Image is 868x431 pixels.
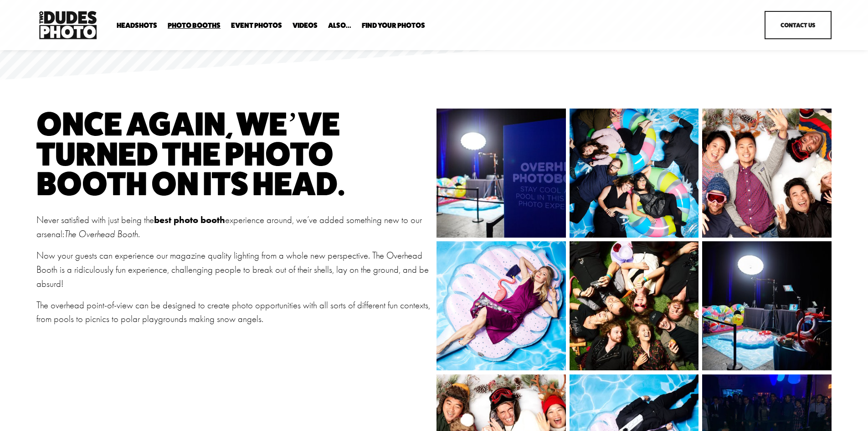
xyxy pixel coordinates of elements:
a: folder dropdown [168,21,221,30]
span: Find Your Photos [362,22,425,29]
span: Headshots [117,22,157,29]
p: Now your guests can experience our magazine quality lighting from a whole new perspective. The Ov... [36,249,431,291]
img: 220802_CEMAOverhead0266.jpg [542,241,726,370]
img: 181208_LinkedIn0800.jpg [385,241,591,370]
img: Two Dudes Photo | Headshots, Portraits &amp; Photo Booths [36,9,99,42]
a: folder dropdown [117,21,157,30]
img: IMG_0399 2.JPG [670,241,863,370]
p: The overhead point-of-view can be designed to create photo opportunities with all sorts of differ... [36,298,431,327]
em: The Overhead Booth [64,228,138,239]
a: folder dropdown [328,21,351,30]
a: Videos [293,21,318,30]
a: Contact Us [765,11,832,39]
strong: best photo booth [154,214,225,225]
span: Photo Booths [168,22,221,29]
img: 221213_GoogleOverhead_189.jpg [672,109,855,238]
img: 181208_LinkedIn0894.jpg [553,109,715,238]
p: Never satisfied with just being the experience around, we’ve added something new to our arsenal: . [36,213,431,241]
span: Also... [328,22,351,29]
img: IMG_0400.JPG [421,109,627,238]
h1: Once again, We’ve turned the photo booth on its head. [36,109,431,198]
a: Event Photos [231,21,282,30]
a: folder dropdown [362,21,425,30]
